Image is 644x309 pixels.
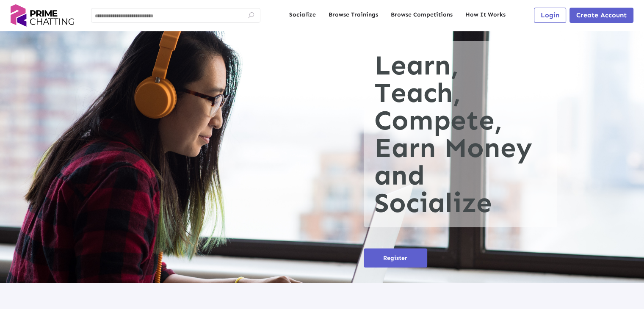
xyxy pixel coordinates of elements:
button: Create Account [569,8,633,23]
span: Login [541,11,559,19]
h1: Learn, Teach, Compete, Earn Money and Socialize [364,41,557,227]
button: Login [534,8,566,23]
span: Create Account [576,11,627,19]
span: Register [383,254,407,262]
img: logo [11,4,74,27]
a: How It Works [465,11,506,19]
a: Browse Trainings [329,11,378,19]
button: Register [364,248,427,268]
a: Socialize [289,11,316,19]
a: Browse Competitions [391,11,453,19]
